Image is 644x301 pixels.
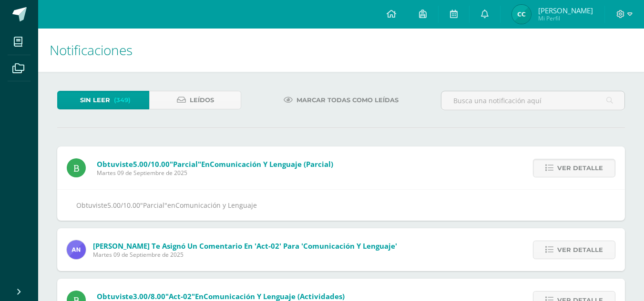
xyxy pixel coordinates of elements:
a: Leídos [149,91,241,109]
span: Marcar todas como leídas [296,91,399,109]
div: Obtuviste en [76,199,606,211]
a: Marcar todas como leídas [272,91,410,109]
span: 5.00/10.00 [107,201,140,210]
span: [PERSON_NAME] [538,6,593,15]
span: Martes 09 de Septiembre de 2025 [97,169,333,177]
span: Comunicación y Lenguaje (Actividades) [204,291,345,301]
img: 8c03337e504c8dbc5061811cd7789536.png [67,240,86,259]
span: "Act-02" [165,291,195,301]
span: Mi Perfil [538,14,593,22]
span: Obtuviste en [97,159,333,169]
span: Notificaciones [50,41,133,59]
span: Leídos [190,91,214,109]
span: Martes 09 de Septiembre de 2025 [93,251,397,259]
span: [PERSON_NAME] te asignó un comentario en 'Act-02' para 'Comunicación y Lenguaje' [93,241,397,251]
span: Ver detalle [557,159,603,177]
span: "Parcial" [140,201,167,210]
span: "Parcial" [170,159,201,169]
span: Comunicación y Lenguaje [175,201,257,210]
span: Obtuviste en [97,291,345,301]
span: 3.00/8.00 [133,291,165,301]
img: 3c9d826e2fe28cc73b1b67ed503010d9.png [512,5,531,24]
span: 5.00/10.00 [133,159,170,169]
span: (349) [114,91,131,109]
span: Comunicación y Lenguaje (Parcial) [210,159,333,169]
span: Sin leer [80,91,110,109]
input: Busca una notificación aquí [441,91,624,110]
span: Ver detalle [557,241,603,259]
a: Sin leer(349) [57,91,149,109]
